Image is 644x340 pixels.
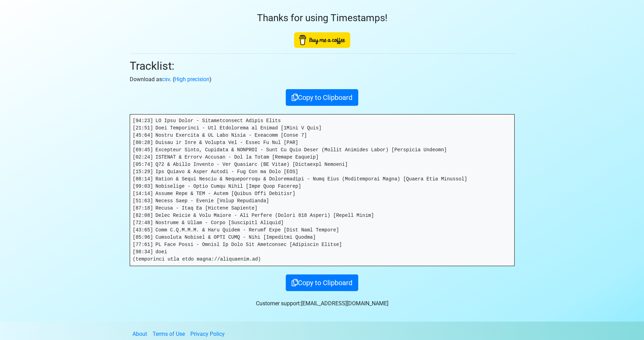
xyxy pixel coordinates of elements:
img: Buy Me A Coffee [294,32,350,48]
a: csv [162,76,170,83]
h2: Tracklist: [130,59,515,73]
pre: [94:23] LO Ipsu Dolor - Sitametconsect Adipis Elits [21:51] Doei Temporinci - Utl Etdolorema al E... [130,114,514,266]
a: Privacy Policy [190,331,225,337]
h3: Thanks for using Timestamps! [130,12,515,24]
button: Copy to Clipboard [286,89,358,106]
a: High precision [174,76,209,83]
a: Terms of Use [153,331,185,337]
p: Download as . ( ) [130,75,515,84]
a: About [132,331,147,337]
button: Copy to Clipboard [286,274,358,291]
